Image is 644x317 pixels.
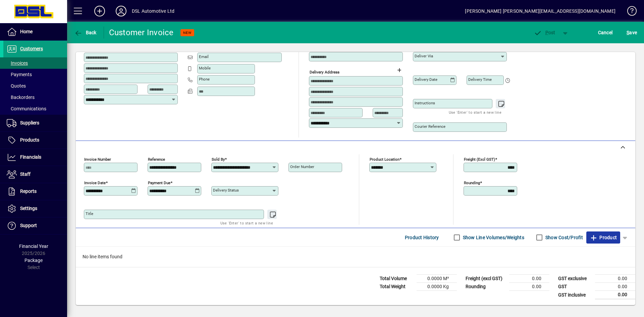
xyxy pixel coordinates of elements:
mat-label: Product location [370,157,399,162]
mat-label: Deliver via [415,54,433,58]
button: Choose address [394,65,405,75]
button: Product [586,231,620,244]
a: Settings [3,200,67,217]
td: GST exclusive [555,275,595,283]
mat-label: Invoice number [84,157,111,162]
span: Backorders [7,95,35,100]
a: Suppliers [3,115,67,131]
mat-label: Invoice date [84,180,106,185]
span: Product History [405,232,439,243]
mat-label: Freight (excl GST) [464,157,495,162]
mat-label: Reference [148,157,165,162]
label: Show Line Volumes/Weights [462,234,524,241]
span: ave [627,27,637,38]
button: Product History [402,231,442,244]
label: Show Cost/Profit [544,234,583,241]
button: Copy to Delivery address [169,41,179,52]
mat-hint: Use 'Enter' to start a new line [449,108,501,116]
span: Financials [20,154,41,160]
button: Post [530,27,559,39]
td: 0.0000 Kg [417,283,457,291]
span: Back [74,30,97,35]
mat-label: Mobile [199,66,211,70]
button: Save [625,27,639,39]
a: Staff [3,166,67,183]
span: Customers [20,46,43,51]
mat-label: Courier Reference [415,124,445,129]
mat-label: Instructions [415,101,435,105]
mat-label: Payment due [148,180,170,185]
div: No line items found [76,247,635,267]
span: NEW [183,31,192,35]
span: P [545,30,548,35]
span: Product [590,232,617,243]
span: Cancel [598,27,613,38]
a: Communications [3,103,67,114]
td: 0.00 [595,275,635,283]
button: Cancel [596,27,614,39]
div: DSL Automotive Ltd [132,6,174,16]
a: Payments [3,69,67,80]
span: Financial Year [19,244,48,249]
span: Support [20,223,37,228]
a: Home [3,23,67,40]
mat-label: Rounding [464,180,480,185]
a: Support [3,217,67,234]
div: [PERSON_NAME] [PERSON_NAME][EMAIL_ADDRESS][DOMAIN_NAME] [465,6,615,16]
span: S [627,30,629,35]
td: Total Volume [376,275,417,283]
div: Customer Invoice [109,27,174,38]
td: Total Weight [376,283,417,291]
td: GST [555,283,595,291]
span: Quotes [7,83,26,89]
td: 0.00 [595,291,635,299]
a: Knowledge Base [622,1,636,23]
span: ost [534,30,555,35]
span: Communications [7,106,46,111]
a: Reports [3,183,67,200]
button: Profile [110,5,132,17]
td: Freight (excl GST) [462,275,509,283]
td: 0.00 [595,283,635,291]
app-page-header-button: Back [67,27,104,39]
td: 0.0000 M³ [417,275,457,283]
span: Payments [7,72,32,77]
mat-label: Phone [199,77,210,82]
td: 0.00 [509,283,549,291]
a: Quotes [3,80,67,92]
td: 0.00 [509,275,549,283]
span: Suppliers [20,120,39,125]
span: Products [20,137,39,143]
span: Reports [20,189,37,194]
mat-label: Sold by [212,157,225,162]
span: Home [20,29,33,34]
button: Add [89,5,110,17]
a: Products [3,132,67,149]
mat-label: Order number [290,164,314,169]
mat-label: Title [86,211,93,216]
button: Back [72,27,98,39]
mat-hint: Use 'Enter' to start a new line [220,219,273,227]
mat-label: Delivery time [468,77,492,82]
span: Settings [20,206,37,211]
a: Invoices [3,57,67,69]
a: Backorders [3,92,67,103]
td: Rounding [462,283,509,291]
span: Invoices [7,60,28,66]
span: Package [24,258,43,263]
mat-label: Email [199,54,209,59]
mat-label: Delivery date [415,77,437,82]
td: GST inclusive [555,291,595,299]
a: Financials [3,149,67,166]
mat-label: Delivery status [213,188,239,193]
span: Staff [20,171,31,177]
